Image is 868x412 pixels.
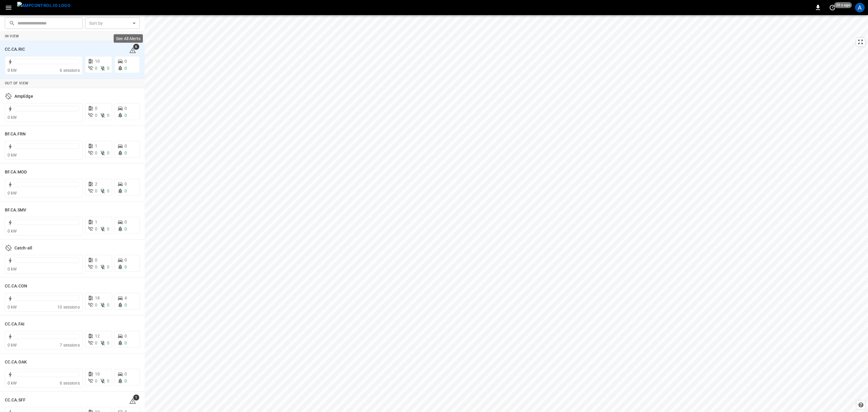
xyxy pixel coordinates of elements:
[124,182,127,186] span: 0
[107,227,109,231] span: 0
[124,59,127,64] span: 0
[145,15,868,412] canvas: Map
[60,68,80,73] span: 6 sessions
[95,372,100,376] span: 10
[124,227,127,231] span: 0
[8,267,17,271] span: 0 kW
[95,151,97,155] span: 0
[828,3,837,12] button: set refresh interval
[124,189,127,193] span: 0
[95,59,100,64] span: 10
[95,341,97,345] span: 0
[60,343,80,347] span: 7 sessions
[95,303,97,307] span: 0
[107,303,109,307] span: 0
[95,106,97,111] span: 0
[124,151,127,155] span: 0
[95,296,100,300] span: 18
[8,115,17,120] span: 0 kW
[5,46,25,53] h6: CC.CA.RIC
[14,245,32,252] h6: Catch-all
[5,34,19,38] strong: In View
[95,113,97,118] span: 0
[124,379,127,383] span: 0
[8,68,17,73] span: 0 kW
[855,3,865,12] div: profile-icon
[14,93,33,100] h6: AmpEdge
[95,189,97,193] span: 0
[5,359,27,366] h6: CC.CA.OAK
[107,379,109,383] span: 0
[5,169,27,176] h6: BF.CA.MOD
[124,296,127,300] span: 4
[124,341,127,345] span: 0
[124,220,127,224] span: 0
[95,379,97,383] span: 0
[8,305,17,309] span: 0 kW
[95,220,97,224] span: 1
[8,381,17,385] span: 0 kW
[834,2,852,8] span: 20 s ago
[60,381,80,385] span: 6 sessions
[116,35,140,41] p: See All Alerts
[124,113,127,118] span: 0
[5,207,26,214] h6: BF.CA.SMV
[8,343,17,347] span: 0 kW
[124,106,127,111] span: 0
[57,305,80,309] span: 10 sessions
[8,191,17,195] span: 0 kW
[124,265,127,269] span: 0
[5,81,28,85] strong: Out of View
[124,303,127,307] span: 0
[5,321,24,328] h6: CC.CA.FAI
[107,265,109,269] span: 0
[95,66,97,71] span: 0
[5,397,26,404] h6: CC.CA.SFF
[95,334,100,338] span: 12
[5,283,27,290] h6: CC.CA.CON
[8,153,17,157] span: 0 kW
[124,334,127,338] span: 0
[8,229,17,233] span: 0 kW
[124,66,127,71] span: 0
[17,2,71,9] img: ampcontrol.io logo
[107,341,109,345] span: 0
[107,66,109,71] span: 0
[95,227,97,231] span: 0
[107,113,109,118] span: 0
[95,144,97,148] span: 1
[124,258,127,262] span: 0
[133,395,139,401] span: 1
[107,189,109,193] span: 0
[124,144,127,148] span: 0
[5,131,26,138] h6: BF.CA.FRN
[95,182,97,186] span: 2
[124,372,127,376] span: 0
[95,265,97,269] span: 0
[107,151,109,155] span: 0
[95,258,97,262] span: 0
